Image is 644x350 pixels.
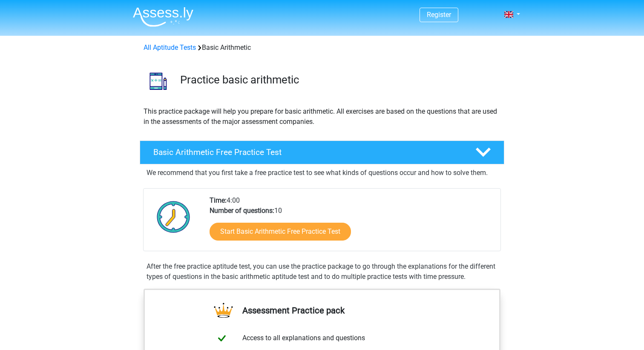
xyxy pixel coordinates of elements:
a: Basic Arithmetic Free Practice Test [136,141,508,164]
img: basic arithmetic [140,63,176,99]
p: This practice package will help you prepare for basic arithmetic. All exercises are based on the ... [144,106,500,127]
div: After the free practice aptitude test, you can use the practice package to go through the explana... [143,261,501,282]
div: 4:00 10 [203,195,500,251]
div: Basic Arithmetic [140,43,504,53]
img: Clock [152,195,195,238]
img: Assessly [133,7,193,27]
a: All Aptitude Tests [144,43,196,52]
h4: Basic Arithmetic Free Practice Test [153,147,462,157]
h3: Practice basic arithmetic [180,73,497,86]
b: Number of questions: [210,207,274,215]
a: Register [427,11,451,19]
p: We recommend that you first take a free practice test to see what kinds of questions occur and ho... [147,168,497,178]
a: Start Basic Arithmetic Free Practice Test [210,223,351,241]
b: Time: [210,196,227,204]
